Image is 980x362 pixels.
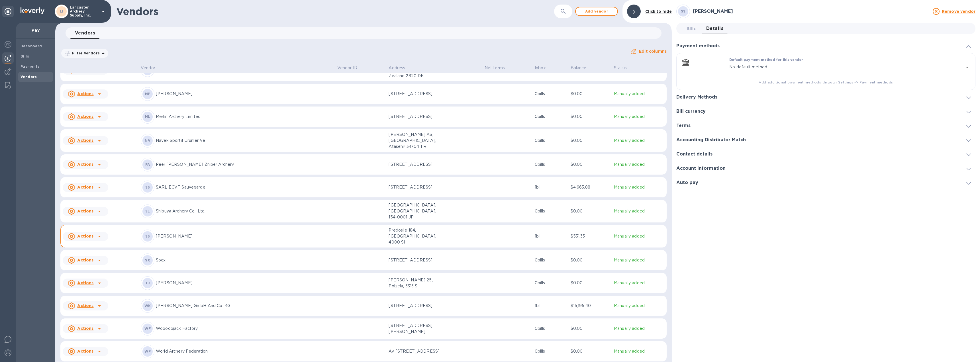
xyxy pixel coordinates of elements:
[21,44,42,48] b: Dashboard
[337,65,365,71] span: Vendor ID
[676,180,698,185] h3: Auto pay
[571,184,609,190] p: $4,663.88
[485,65,512,71] span: Net terms
[614,161,664,167] p: Manually added
[706,24,723,32] span: Details
[145,114,150,119] b: ML
[389,132,446,150] p: [PERSON_NAME] AS, [GEOGRAPHIC_DATA], Atasehir 34704 TR
[156,161,333,167] p: Peer [PERSON_NAME] Zniper Archery
[145,92,150,96] b: MP
[676,123,691,128] h3: Terms
[571,91,609,97] p: $0.00
[614,184,664,190] p: Manually added
[389,65,405,71] p: Address
[535,257,566,263] p: 0 bills
[571,280,609,286] p: $0.00
[70,5,98,17] p: Lancaster Archery Supply, Inc.
[389,65,413,71] span: Address
[156,233,333,239] p: [PERSON_NAME]
[77,234,93,238] u: Actions
[729,62,971,72] div: No default method
[535,91,566,97] p: 0 bills
[77,138,93,143] u: Actions
[77,326,93,331] u: Actions
[156,184,333,190] p: SARL ECVF Sauvegarde
[77,91,93,96] u: Actions
[729,58,803,62] label: Default payment method for this vendor
[141,65,155,71] p: Vendor
[614,114,664,120] p: Manually added
[389,277,446,289] p: [PERSON_NAME] 25, Polzela, 3313 SI
[535,138,566,144] p: 0 bills
[21,54,29,58] b: Bills
[145,234,150,238] b: SS
[77,349,93,353] u: Actions
[389,227,446,245] p: Predoslje 184, [GEOGRAPHIC_DATA], 4000 SI
[144,326,151,331] b: WF
[681,58,971,85] div: Default payment method for this vendorNo default method​Add additional payment methods through Se...
[614,280,664,286] p: Manually added
[571,233,609,239] p: $531.33
[77,162,93,167] u: Actions
[614,348,664,354] p: Manually added
[156,326,333,332] p: Wooooojack Factory
[60,9,64,13] b: LI
[614,65,627,71] p: Status
[145,138,150,143] b: NV
[77,209,93,213] u: Actions
[614,138,664,144] p: Manually added
[639,49,667,54] u: Edit columns
[729,64,767,70] p: No default method
[156,280,333,286] p: [PERSON_NAME]
[389,202,446,220] p: [GEOGRAPHIC_DATA], [GEOGRAPHIC_DATA], 154-0001 JP
[676,152,712,157] h3: Contact details
[75,29,95,37] span: Vendors
[21,7,44,14] img: Logo
[389,161,446,167] p: [STREET_ADDRESS]
[389,303,446,309] p: [STREET_ADDRESS]
[535,233,566,239] p: 1 bill
[535,348,566,354] p: 0 bills
[389,184,446,190] p: [STREET_ADDRESS]
[571,161,609,167] p: $0.00
[145,185,150,189] b: SS
[156,208,333,214] p: Shibuya Archery Co., Ltd.
[145,258,150,262] b: SX
[5,41,11,48] img: Foreign exchange
[614,233,664,239] p: Manually added
[389,348,446,354] p: Av. [STREET_ADDRESS]
[77,281,93,285] u: Actions
[535,184,566,190] p: 1 bill
[614,91,664,97] p: Manually added
[389,114,446,120] p: [STREET_ADDRESS]
[676,137,746,143] h3: Accounting Distributor Match
[571,114,609,120] p: $0.00
[681,79,971,85] span: Add additional payment methods through Settings -> Payment methods
[535,280,566,286] p: 0 bills
[614,208,664,214] p: Manually added
[535,303,566,309] p: 1 bill
[571,303,609,309] p: $15,195.40
[156,138,333,144] p: Navek Sportif Urunler Ve
[571,208,609,214] p: $0.00
[156,257,333,263] p: Socx
[156,114,333,120] p: Merlin Archery Limited
[70,51,100,56] p: Filter Vendors
[571,326,609,332] p: $0.00
[676,166,726,171] h3: Account Information
[535,161,566,167] p: 0 bills
[77,303,93,308] u: Actions
[676,43,720,49] h3: Payment methods
[942,9,975,14] u: Remove vendor
[614,303,664,309] p: Manually added
[116,5,554,17] h1: Vendors
[614,326,664,332] p: Manually added
[571,348,609,354] p: $0.00
[535,326,566,332] p: 0 bills
[535,65,546,71] p: Inbox
[77,114,93,119] u: Actions
[485,65,505,71] p: Net terms
[141,65,163,71] span: Vendor
[687,26,696,32] span: Bills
